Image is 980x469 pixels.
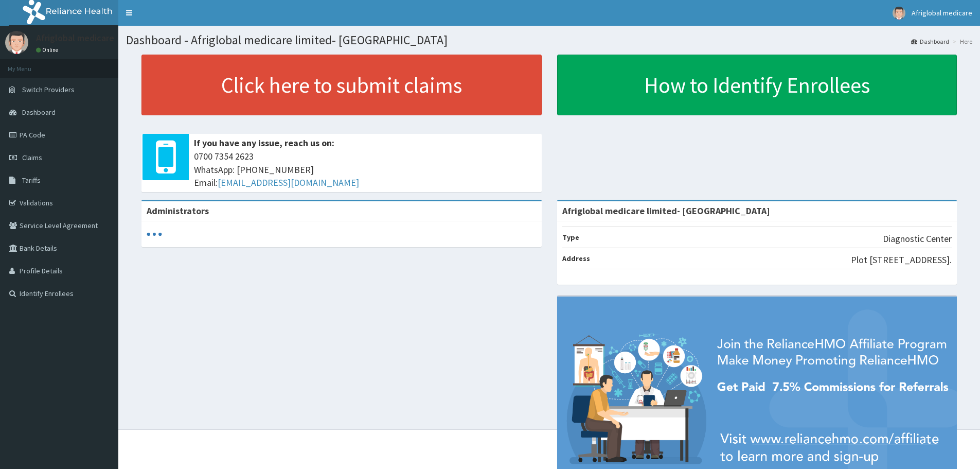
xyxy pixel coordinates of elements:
p: Diagnostic Center [883,232,952,246]
svg: audio-loading [147,227,162,242]
li: Here [950,37,972,46]
span: Afriglobal medicare [912,8,972,18]
a: [EMAIL_ADDRESS][DOMAIN_NAME] [218,177,359,188]
h1: Dashboard - Afriglobal medicare limited- [GEOGRAPHIC_DATA] [126,33,972,47]
span: Dashboard [22,108,56,117]
span: Switch Providers [22,85,75,94]
a: Click here to submit claims [141,55,542,115]
p: Afriglobal medicare [36,33,114,43]
a: Online [36,46,61,54]
span: Claims [22,153,42,162]
strong: Afriglobal medicare limited- [GEOGRAPHIC_DATA] [562,205,770,217]
b: Administrators [147,205,209,217]
b: Address [562,254,590,263]
a: Dashboard [911,37,949,46]
span: Tariffs [22,176,41,185]
b: If you have any issue, reach us on: [194,137,334,149]
img: User Image [893,7,905,20]
span: 0700 7354 2623 WhatsApp: [PHONE_NUMBER] Email: [194,150,537,189]
b: Type [562,233,579,242]
a: How to Identify Enrollees [557,55,957,115]
p: Plot [STREET_ADDRESS]. [851,253,952,267]
img: User Image [5,31,28,54]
